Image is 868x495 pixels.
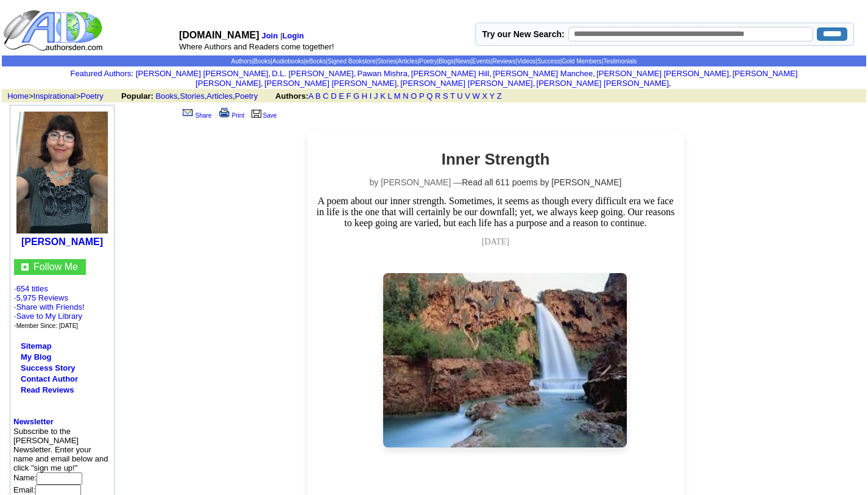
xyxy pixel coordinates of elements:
[394,91,401,101] a: M
[261,31,278,40] a: Join
[280,31,306,40] font: |
[14,302,85,330] font: · · ·
[323,91,328,101] a: C
[3,91,119,101] font: > >
[16,322,79,329] font: Member Since: [DATE]
[155,91,177,101] a: Books
[136,69,268,78] a: [PERSON_NAME] [PERSON_NAME]
[231,58,252,65] a: Authors
[179,42,334,51] font: Where Authors and Readers come together!
[250,108,263,118] img: library.gif
[217,112,245,119] a: Print
[383,273,627,448] img: Poem Artwork
[196,69,797,88] a: [PERSON_NAME] [PERSON_NAME]
[331,91,336,101] a: D
[537,58,560,65] a: Success
[21,237,103,247] a: [PERSON_NAME]
[403,91,408,101] a: N
[462,177,621,187] a: Read all 611 poems by [PERSON_NAME]
[34,262,78,272] font: Follow Me
[377,58,396,65] a: Stories
[731,71,732,77] font: i
[263,80,264,87] font: i
[183,108,193,118] img: share_page.gif
[250,112,277,119] a: Save
[16,112,108,233] img: 12769.jpg
[16,312,82,321] a: Save to My Library
[410,71,411,77] font: i
[517,58,535,65] a: Videos
[362,91,367,101] a: H
[353,91,359,101] a: G
[374,91,378,101] a: J
[482,91,488,101] a: X
[537,79,669,88] a: [PERSON_NAME] [PERSON_NAME]
[356,71,357,77] font: i
[426,91,432,101] a: Q
[420,58,437,65] a: Poetry
[328,58,376,65] a: Signed Bookstore
[179,30,259,40] font: [DOMAIN_NAME]
[275,91,308,101] b: Authors:
[358,69,408,78] a: Pawan Mishra
[254,58,271,65] a: Books
[21,385,74,394] a: Read Reviews
[439,58,454,65] a: Blogs
[671,80,672,87] font: i
[34,91,76,101] a: Inspirational
[457,91,462,101] a: U
[21,363,76,372] a: Success Story
[313,177,679,187] p: by [PERSON_NAME] —
[472,58,491,65] a: Events
[419,91,424,101] a: P
[465,91,470,101] a: V
[180,112,212,119] a: Share
[313,237,679,247] p: [DATE]
[3,9,105,52] img: logo_ad.gif
[21,374,78,383] a: Contact Author
[492,71,493,77] font: i
[272,58,304,65] a: Audiobooks
[387,91,392,101] a: L
[313,150,679,169] h2: Inner Strength
[71,69,132,78] a: Featured Authors
[595,71,596,77] font: i
[219,108,230,118] img: print.gif
[121,91,513,101] font: , , ,
[71,69,133,78] font: :
[21,341,52,351] a: Sitemap
[535,80,536,87] font: i
[497,91,502,101] a: Z
[443,91,448,101] a: S
[136,69,797,88] font: , , , , , , , , , ,
[231,58,637,65] span: | | | | | | | | | | | | | | |
[16,293,68,302] a: 5,975 Reviews
[21,263,29,271] img: gc.jpg
[316,91,321,101] a: B
[80,91,104,101] a: Poetry
[411,69,490,78] a: [PERSON_NAME] Hill
[14,284,85,330] font: · ·
[13,417,54,426] a: Newsletter
[270,71,272,77] font: i
[264,79,397,88] a: [PERSON_NAME] [PERSON_NAME]
[596,69,729,78] a: [PERSON_NAME] [PERSON_NAME]
[493,69,593,78] a: [PERSON_NAME] Manchee
[16,302,85,312] a: Share with Friends!
[435,91,440,101] a: R
[473,91,480,101] a: W
[206,91,233,101] a: Articles
[380,91,386,101] a: K
[346,91,351,101] a: F
[283,31,304,40] a: Login
[16,284,48,293] a: 654 titles
[562,58,602,65] a: Gold Members
[456,58,471,65] a: News
[492,58,515,65] a: Reviews
[308,91,313,101] a: A
[21,352,52,361] a: My Blog
[603,58,637,65] a: Testimonials
[313,150,679,460] center: A poem about our inner strength. Sometimes, it seems as though every difficult era we face in lif...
